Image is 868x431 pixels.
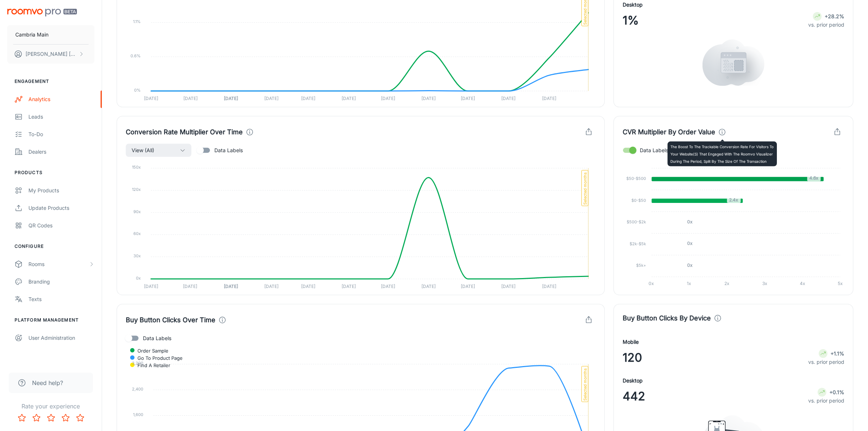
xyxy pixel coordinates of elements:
[214,146,243,154] span: Data Labels
[623,1,643,9] h4: Desktop
[28,95,94,103] div: Analytics
[461,284,475,289] tspan: [DATE]
[28,113,94,121] div: Leads
[264,96,279,101] tspan: [DATE]
[627,220,646,225] tspan: $500-$2k
[73,411,87,425] button: Rate 5 star
[29,411,44,425] button: Rate 2 star
[825,13,844,19] strong: +28.2%
[28,278,94,286] div: Branding
[133,253,141,258] tspan: 30x
[725,281,730,286] tspan: 2x
[28,204,94,212] div: Update Products
[143,334,171,342] span: Data Labels
[808,21,844,29] p: vs. prior period
[28,130,94,138] div: To-do
[542,96,556,101] tspan: [DATE]
[381,96,395,101] tspan: [DATE]
[637,263,646,268] tspan: $5k+
[135,88,141,93] tspan: 0%
[132,386,143,392] tspan: 2,400
[623,12,639,29] span: 1%
[28,222,94,230] div: QR Codes
[808,358,844,366] p: vs. prior period
[800,281,805,286] tspan: 4x
[6,402,96,411] p: Rate your experience
[501,96,515,101] tspan: [DATE]
[133,412,143,417] tspan: 1,600
[132,146,154,155] span: View (All)
[28,260,89,268] div: Rooms
[58,411,73,425] button: Rate 4 star
[838,281,843,286] tspan: 5x
[133,231,141,236] tspan: 60x
[28,148,94,156] div: Dealers
[136,276,141,281] tspan: 0x
[623,349,642,366] span: 120
[623,388,645,405] span: 442
[133,19,141,24] tspan: 1.1%
[623,313,711,323] h4: Buy Button Clicks By Device
[224,284,238,289] tspan: [DATE]
[133,209,141,214] tspan: 90x
[421,284,436,289] tspan: [DATE]
[144,96,158,101] tspan: [DATE]
[829,389,844,395] strong: +0.1%
[301,96,315,101] tspan: [DATE]
[132,187,141,192] tspan: 120x
[183,284,197,289] tspan: [DATE]
[762,281,767,286] tspan: 3x
[830,350,844,357] strong: +1.1%
[264,284,279,289] tspan: [DATE]
[28,334,94,342] div: User Administration
[32,378,63,387] span: Need help?
[630,241,646,246] tspan: $2k-$5k
[627,176,646,181] tspan: $50-$500
[623,338,639,346] h4: Mobile
[144,284,158,289] tspan: [DATE]
[132,355,183,361] span: Go To Product Page
[640,146,668,154] span: Data Labels
[224,96,238,101] tspan: [DATE]
[28,295,94,303] div: Texts
[126,315,215,325] h4: Buy Button Clicks Over Time
[808,397,844,405] p: vs. prior period
[131,53,141,58] tspan: 0.6%
[7,9,77,16] img: Roomvo PRO Beta
[702,39,764,86] img: views.svg
[461,96,475,101] tspan: [DATE]
[132,347,168,354] span: Order sample
[44,411,58,425] button: Rate 3 star
[132,165,141,170] tspan: 150x
[7,25,94,44] button: Cambria Main
[670,143,774,165] p: The boost to the trackable conversion rate for visitors to your website(s) that engaged with the ...
[381,284,395,289] tspan: [DATE]
[28,186,94,195] div: My Products
[649,281,654,286] tspan: 0x
[421,96,436,101] tspan: [DATE]
[542,284,556,289] tspan: [DATE]
[126,144,191,157] button: View (All)
[687,281,692,286] tspan: 1x
[15,31,48,39] p: Cambria Main
[132,361,143,366] tspan: 3,200
[623,377,643,385] h4: Desktop
[126,127,243,137] h4: Conversion Rate Multiplier Over Time
[132,362,170,369] span: Find a retailer
[7,45,94,64] button: [PERSON_NAME] [PERSON_NAME]
[342,284,356,289] tspan: [DATE]
[632,198,646,203] tspan: $0-$50
[623,127,715,137] h4: CVR Multiplier By Order Value
[183,96,198,101] tspan: [DATE]
[15,411,29,425] button: Rate 1 star
[501,284,515,289] tspan: [DATE]
[342,96,356,101] tspan: [DATE]
[301,284,315,289] tspan: [DATE]
[26,50,77,58] p: [PERSON_NAME] [PERSON_NAME]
